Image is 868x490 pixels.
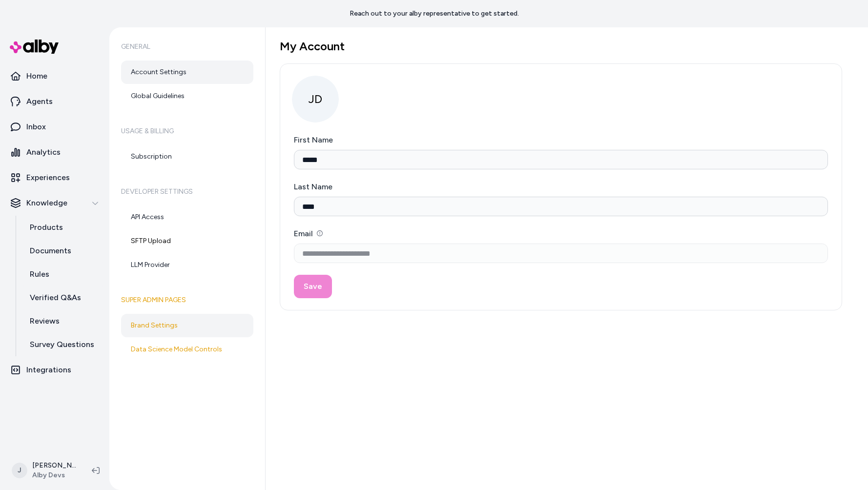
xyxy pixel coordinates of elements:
[20,216,105,239] a: Products
[121,61,253,84] a: Account Settings
[4,166,105,189] a: Experiences
[26,121,46,133] p: Inbox
[4,90,105,113] a: Agents
[10,40,59,54] img: alby Logo
[30,292,81,304] p: Verified Q&As
[4,191,105,215] button: Knowledge
[121,33,253,61] h6: General
[30,222,63,233] p: Products
[121,286,253,314] h6: Super Admin Pages
[26,197,67,209] p: Knowledge
[30,339,94,350] p: Survey Questions
[20,286,105,309] a: Verified Q&As
[294,135,333,144] label: First Name
[20,333,105,356] a: Survey Questions
[121,229,253,253] a: SFTP Upload
[26,172,70,184] p: Experiences
[26,146,61,158] p: Analytics
[26,96,53,107] p: Agents
[121,84,253,108] a: Global Guidelines
[6,455,84,486] button: J[PERSON_NAME]Alby Devs
[350,9,519,19] p: Reach out to your alby representative to get started.
[26,70,47,82] p: Home
[292,76,339,122] span: JD
[121,178,253,205] h6: Developer Settings
[4,141,105,164] a: Analytics
[121,253,253,277] a: LLM Provider
[121,314,253,337] a: Brand Settings
[121,205,253,229] a: API Access
[26,364,71,376] p: Integrations
[317,230,323,236] button: Email
[4,358,105,382] a: Integrations
[30,315,60,327] p: Reviews
[280,39,842,54] h1: My Account
[20,309,105,333] a: Reviews
[30,245,71,257] p: Documents
[30,268,49,280] p: Rules
[32,461,76,470] p: [PERSON_NAME]
[12,463,27,478] span: J
[121,145,253,168] a: Subscription
[4,115,105,139] a: Inbox
[294,229,323,238] label: Email
[121,338,253,361] a: Data Science Model Controls
[121,118,253,145] h6: Usage & Billing
[32,470,76,480] span: Alby Devs
[294,182,332,191] label: Last Name
[4,64,105,88] a: Home
[20,239,105,263] a: Documents
[20,263,105,286] a: Rules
